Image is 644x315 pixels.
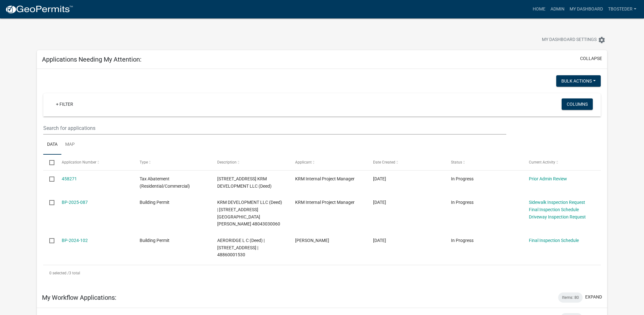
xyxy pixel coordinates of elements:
[530,3,548,15] a: Home
[367,155,445,170] datatable-header-cell: Date Created
[537,34,611,46] button: My Dashboard Settingssettings
[49,271,69,275] span: 0 selected /
[140,238,170,243] span: Building Permit
[43,135,61,155] a: Data
[42,294,116,301] h5: My Workflow Applications:
[451,160,462,164] span: Status
[529,176,567,181] a: Prior Admin Review
[451,176,474,181] span: In Progress
[598,36,606,44] i: settings
[445,155,523,170] datatable-header-cell: Status
[529,238,579,243] a: Final Inspection Schedule
[43,265,601,281] div: 3 total
[558,292,583,303] div: Items: 80
[62,176,77,181] a: 458271
[542,36,597,44] span: My Dashboard Settings
[62,200,88,205] a: BP-2025-087
[211,155,289,170] datatable-header-cell: Description
[42,56,142,63] h5: Applications Needing My Attention:
[217,160,237,164] span: Description
[217,176,272,189] span: 505 N 20TH ST KRM DEVELOPMENT LLC (Deed)
[140,160,148,164] span: Type
[529,207,579,212] a: Final Inspection Schedule
[373,200,386,205] span: 04/28/2025
[43,122,506,135] input: Search for applications
[51,98,78,110] a: + Filter
[585,294,602,300] button: expand
[295,160,312,164] span: Applicant
[562,98,593,110] button: Columns
[548,3,567,15] a: Admin
[373,238,386,243] span: 07/31/2024
[61,135,79,155] a: Map
[43,155,55,170] datatable-header-cell: Select
[373,176,386,181] span: 08/01/2025
[140,200,170,205] span: Building Permit
[56,155,134,170] datatable-header-cell: Application Number
[529,200,585,205] a: Sidewalk Inspection Request
[62,238,88,243] a: BP-2024-102
[580,55,602,62] button: collapse
[140,176,190,189] span: Tax Abatement (Residential/Commercial)
[523,155,600,170] datatable-header-cell: Current Activity
[295,200,355,205] span: KRM Internal Project Manager
[37,69,607,287] div: collapse
[289,155,367,170] datatable-header-cell: Applicant
[556,75,601,87] button: Bulk Actions
[451,200,474,205] span: In Progress
[295,238,329,243] span: tyler
[217,200,282,226] span: KRM DEVELOPMENT LLC (Deed) | 1602 E GIRARD AVE | 48043030060
[133,155,211,170] datatable-header-cell: Type
[529,214,586,219] a: Driveway Inspection Request
[373,160,395,164] span: Date Created
[62,160,96,164] span: Application Number
[567,3,606,15] a: My Dashboard
[217,238,265,258] span: AERORIDGE L C (Deed) | 1009 S JEFFERSON WAY | 48860001530
[529,160,555,164] span: Current Activity
[295,176,355,181] span: KRM Internal Project Manager
[451,238,474,243] span: In Progress
[606,3,639,15] a: tbosteder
